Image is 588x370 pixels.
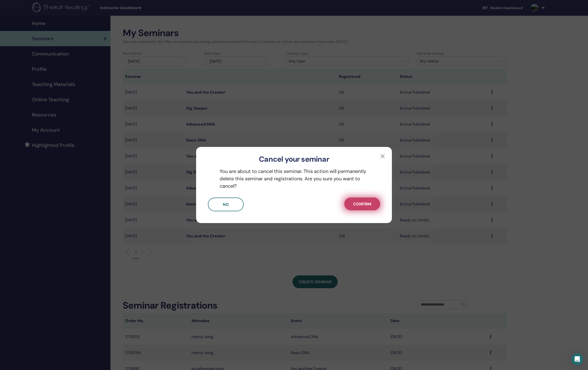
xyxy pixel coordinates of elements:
button: No [208,198,244,211]
h3: Cancel your seminar [204,155,384,164]
div: Open Intercom Messenger [571,353,583,365]
p: You are about to cancel this seminar. This action will permanently delete this seminar and regist... [208,168,380,190]
span: No [223,202,229,207]
span: Confirm [353,201,371,207]
button: Confirm [344,198,380,210]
